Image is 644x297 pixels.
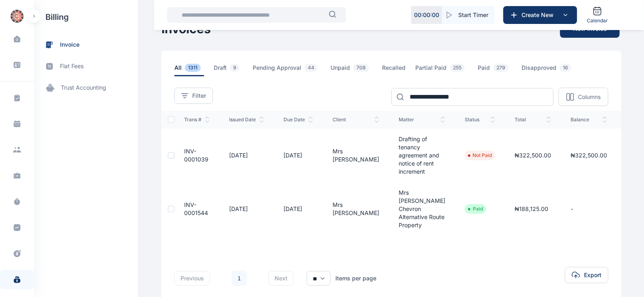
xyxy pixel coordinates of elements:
a: Calendar [584,3,611,27]
a: trust accounting [34,77,138,99]
td: [DATE] [274,182,323,236]
a: Draft9 [214,64,253,76]
span: status [465,116,495,123]
a: Paid279 [478,64,522,76]
button: Create New [503,6,577,24]
a: Unpaid708 [331,64,382,76]
a: Pending Approval44 [253,64,331,76]
span: 1311 [185,64,201,72]
button: previous [174,271,210,286]
button: Columns [558,88,608,106]
button: Filter [174,88,213,104]
span: 708 [353,64,369,72]
span: balance [571,116,607,123]
span: total [515,116,551,123]
span: trust accounting [61,84,106,92]
span: 9 [230,64,240,72]
span: Disapproved [522,64,575,76]
td: [DATE] [219,182,274,236]
a: 1 [232,271,247,286]
span: Create New [518,11,560,19]
p: Columns [578,93,601,101]
td: [DATE] [219,129,274,182]
span: ₦322,500.00 [571,152,607,159]
p: 00 : 00 : 00 [414,11,439,19]
span: Trans # [184,116,210,123]
a: All1311 [174,64,214,76]
li: 下一页 [251,273,262,284]
span: Unpaid [331,64,372,76]
li: Not Paid [468,152,492,159]
span: Export [584,271,601,279]
span: All [174,64,204,76]
span: client [333,116,379,123]
span: Partial Paid [415,64,468,76]
li: Paid [468,206,483,212]
span: issued date [229,116,264,123]
span: 44 [305,64,318,72]
span: Recalled [382,64,406,76]
li: 上一页 [217,273,228,284]
a: INV-0001544 [184,201,208,216]
span: Due Date [283,116,313,123]
a: flat fees [34,56,138,77]
span: invoice [60,41,79,49]
span: Pending Approval [253,64,321,76]
span: Matter [399,116,445,123]
span: Draft [214,64,243,76]
td: [DATE] [274,129,323,182]
div: Items per page [335,274,376,282]
td: Mrs [PERSON_NAME] Chevron Alternative Route Property [389,182,455,236]
span: Start Timer [458,11,488,19]
span: ₦322,500.00 [515,152,551,159]
button: Export [565,267,608,283]
span: 255 [450,64,465,72]
li: 1 [231,270,247,286]
button: next [268,271,294,286]
span: 279 [493,64,509,72]
span: Calendar [587,17,608,24]
span: Paid [478,64,512,76]
span: 16 [560,64,571,72]
td: Mrs [PERSON_NAME] [323,182,389,236]
a: INV-0001039 [184,148,208,163]
td: Drafting of tenancy agreement and notice of rent increment [389,129,455,182]
span: ₦188,125.00 [515,205,548,212]
span: Filter [192,92,206,100]
button: Start Timer [442,6,495,24]
a: invoice [34,34,138,56]
a: Partial Paid255 [415,64,478,76]
span: - [571,205,573,212]
td: Mrs [PERSON_NAME] [323,129,389,182]
a: Recalled [382,64,415,76]
a: Disapproved16 [522,64,584,76]
span: flat fees [60,62,84,71]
